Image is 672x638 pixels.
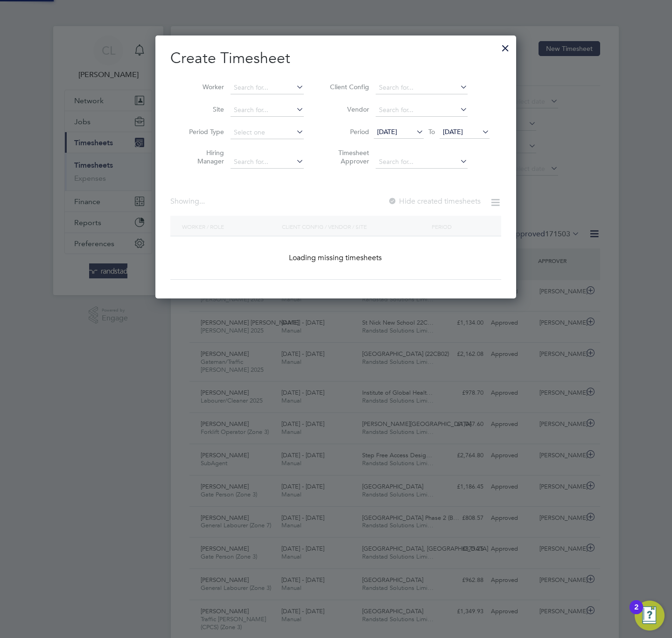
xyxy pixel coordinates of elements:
div: Showing [170,197,207,206]
span: [DATE] [377,128,397,136]
input: Search for... [231,156,304,169]
label: Timesheet Approver [327,149,369,165]
input: Search for... [231,104,304,117]
input: Select one [231,126,304,139]
label: Client Config [327,83,369,91]
label: Period Type [182,128,224,136]
span: ... [199,197,205,206]
span: To [426,126,438,138]
span: [DATE] [443,128,463,136]
div: 2 [634,607,638,619]
input: Search for... [376,81,468,94]
button: Open Resource Center, 2 new notifications [635,601,665,631]
label: Hiring Manager [182,149,224,165]
label: Site [182,105,224,113]
label: Period [327,128,369,136]
input: Search for... [231,81,304,94]
input: Search for... [376,156,468,169]
input: Search for... [376,104,468,117]
h2: Create Timesheet [170,49,501,68]
label: Hide created timesheets [388,197,481,206]
label: Worker [182,83,224,91]
label: Vendor [327,105,369,113]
